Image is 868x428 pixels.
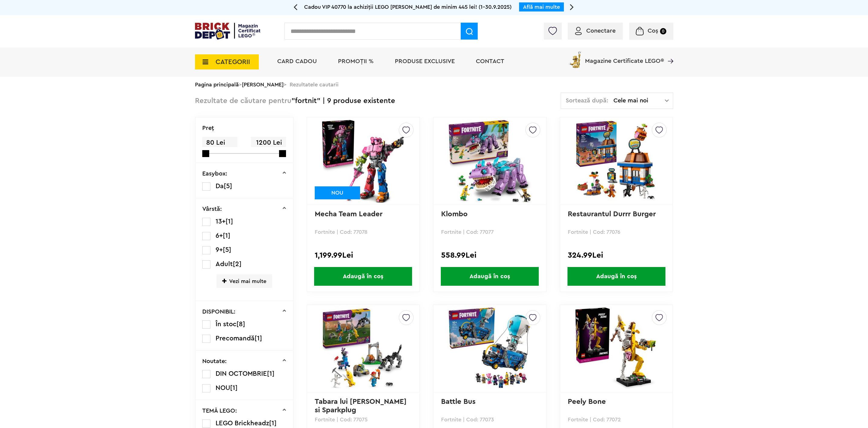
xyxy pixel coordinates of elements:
[255,335,262,342] span: [1]
[216,59,250,65] span: CATEGORII
[315,229,412,235] p: Fortnite | Cod: 77078
[586,28,616,34] span: Conectare
[216,183,224,189] span: Da
[568,229,665,235] p: Fortnite | Cod: 77076
[216,274,272,288] span: Vezi mai multe
[195,92,395,110] div: "fortnit" | 9 produse existente
[223,232,230,239] span: [1]
[441,417,538,422] p: Fortnite | Cod: 77073
[195,97,291,105] span: Rezultate de căutare pentru
[568,251,665,259] div: 324.99Lei
[585,50,664,64] span: Magazine Certificate LEGO®
[216,335,255,342] span: Precomandă
[233,261,242,267] span: [2]
[216,385,230,391] span: NOU
[441,267,539,286] span: Adaugă în coș
[523,4,560,10] a: Află mai multe
[648,28,658,34] span: Coș
[441,251,538,259] div: 558.99Lei
[664,50,673,56] a: Magazine Certificate LEGO®
[338,58,374,64] a: PROMOȚII %
[236,321,245,327] span: [8]
[216,370,267,377] span: DIN OCTOMBRIE
[447,306,532,391] img: Battle Bus
[216,321,236,327] span: În stoc
[202,408,237,414] p: TEMĂ LEGO:
[315,417,412,422] p: Fortnite | Cod: 77075
[321,306,405,391] img: Tabara lui Peely si Sparkplug
[226,218,233,225] span: [1]
[202,137,237,149] span: 80 Lei
[202,206,222,212] p: Vârstă:
[195,77,673,92] div: > > Rezultatele cautarii
[566,98,608,104] span: Sortează după:
[660,28,666,34] small: 0
[314,267,412,286] span: Adaugă în coș
[216,261,233,267] span: Adult
[242,82,284,87] a: [PERSON_NAME]
[304,4,512,10] span: Cadou VIP 40770 la achiziții LEGO [PERSON_NAME] de minim 445 lei! (1-30.9.2025)
[321,119,405,203] img: Mecha Team Leader
[195,82,239,87] a: Pagina principală
[567,267,665,286] span: Adaugă în coș
[315,251,412,259] div: 1,199.99Lei
[568,398,606,405] a: Peely Bone
[315,186,360,199] div: NOU
[216,246,223,253] span: 9+
[441,211,468,218] a: Klombo
[216,218,226,225] span: 13+
[315,211,382,218] a: Mecha Team Leader
[574,119,659,203] img: Restaurantul Durrr Burger
[223,246,231,253] span: [5]
[441,229,538,235] p: Fortnite | Cod: 77077
[267,370,275,377] span: [1]
[202,171,227,177] p: Easybox:
[251,137,286,149] span: 1200 Lei
[568,211,656,218] a: Restaurantul Durrr Burger
[277,58,317,64] a: Card Cadou
[476,58,504,64] a: Contact
[441,398,476,405] a: Battle Bus
[568,417,665,422] p: Fortnite | Cod: 77072
[202,125,214,131] p: Preţ
[224,183,232,189] span: [5]
[575,28,616,34] a: Conectare
[307,267,419,286] a: Adaugă în coș
[230,385,238,391] span: [1]
[447,119,532,203] img: Klombo
[216,420,269,426] span: LEGO Brickheadz
[395,58,455,64] a: Produse exclusive
[269,420,277,426] span: [1]
[560,267,672,286] a: Adaugă în coș
[315,398,409,414] a: Tabara lui [PERSON_NAME] si Sparkplug
[613,98,665,104] span: Cele mai noi
[202,358,227,364] p: Noutate:
[216,232,223,239] span: 6+
[574,306,659,391] img: Peely Bone
[202,309,236,315] p: DISPONIBIL:
[434,267,546,286] a: Adaugă în coș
